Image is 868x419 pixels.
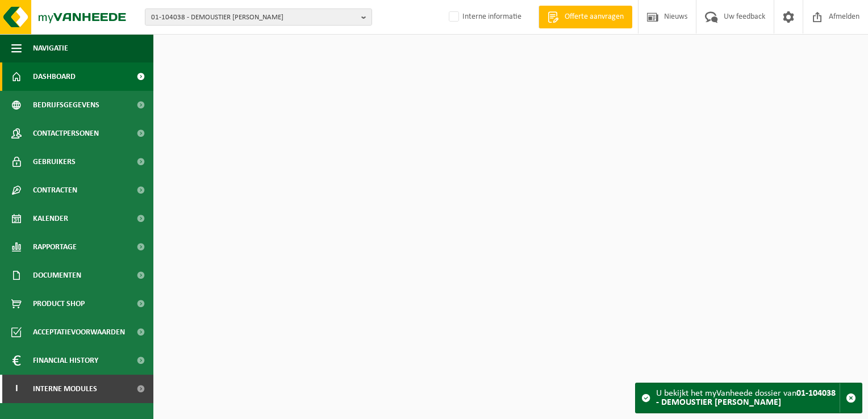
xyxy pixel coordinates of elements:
[33,261,81,290] span: Documenten
[562,11,627,23] span: Offerte aanvragen
[11,375,22,403] span: I
[33,290,85,318] span: Product Shop
[33,62,76,91] span: Dashboard
[33,91,99,119] span: Bedrijfsgegevens
[446,9,521,26] label: Interne informatie
[145,9,372,26] button: 01-104038 - DEMOUSTIER [PERSON_NAME]
[33,375,97,403] span: Interne modules
[656,383,840,413] div: U bekijkt het myVanheede dossier van
[33,346,98,375] span: Financial History
[539,6,632,28] a: Offerte aanvragen
[33,204,68,233] span: Kalender
[33,119,99,148] span: Contactpersonen
[33,34,68,62] span: Navigatie
[33,148,76,176] span: Gebruikers
[151,9,357,26] span: 01-104038 - DEMOUSTIER [PERSON_NAME]
[33,176,77,204] span: Contracten
[33,318,125,346] span: Acceptatievoorwaarden
[656,389,836,407] strong: 01-104038 - DEMOUSTIER [PERSON_NAME]
[33,233,77,261] span: Rapportage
